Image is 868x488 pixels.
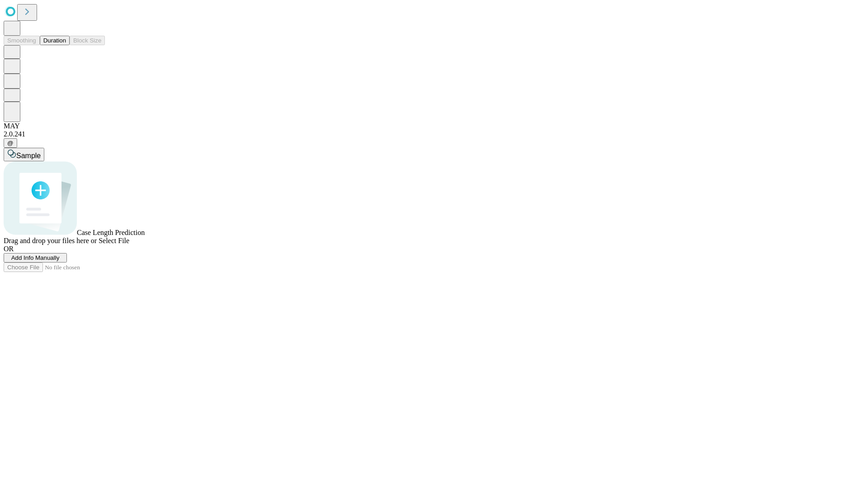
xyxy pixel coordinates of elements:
[40,36,70,45] button: Duration
[11,254,60,261] span: Add Info Manually
[4,237,97,244] span: Drag and drop your files here or
[4,138,17,148] button: @
[4,245,14,253] span: OR
[4,36,40,45] button: Smoothing
[7,140,14,146] span: @
[4,130,864,138] div: 2.0.241
[77,229,145,236] span: Case Length Prediction
[16,152,41,160] span: Sample
[70,36,105,45] button: Block Size
[4,148,44,161] button: Sample
[99,237,129,244] span: Select File
[4,122,864,130] div: MAY
[4,253,67,263] button: Add Info Manually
